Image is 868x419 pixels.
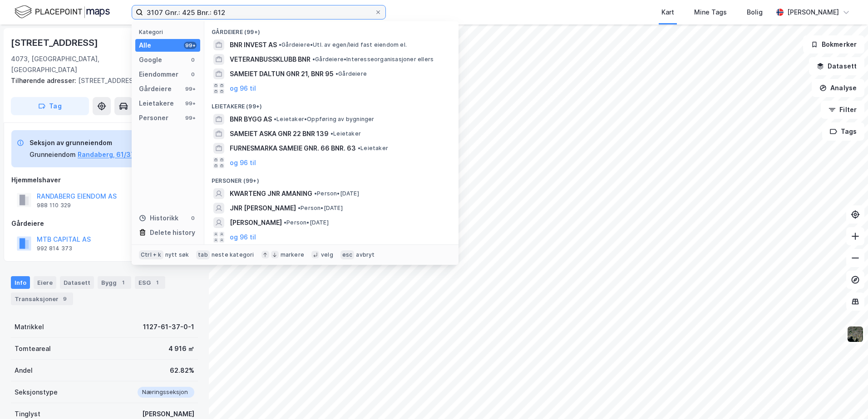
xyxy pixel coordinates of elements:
button: og 96 til [230,232,256,243]
div: Mine Tags [694,7,727,18]
span: Person • [DATE] [284,219,329,226]
span: • [284,219,286,226]
div: Personer [139,112,168,123]
div: 9 [60,294,69,303]
span: • [298,205,301,211]
span: Person • [DATE] [314,190,359,197]
button: Tags [822,122,864,141]
div: Info [11,276,30,289]
div: 99+ [184,114,197,122]
span: Gårdeiere • Interesseorganisasjoner ellers [312,56,434,63]
div: neste kategori [212,251,254,258]
div: 4073, [GEOGRAPHIC_DATA], [GEOGRAPHIC_DATA] [11,54,140,75]
div: 62.82% [170,365,194,376]
div: Gårdeiere [139,83,172,94]
button: og 96 til [230,83,256,94]
span: BNR INVEST AS [230,39,277,50]
div: markere [281,251,304,258]
div: 4 916 ㎡ [168,343,194,354]
button: Tag [11,97,89,115]
span: • [314,190,317,197]
div: Datasett [60,276,94,289]
span: • [358,145,360,151]
div: Personer (99+) [204,170,459,186]
span: Tilhørende adresser: [11,77,78,84]
button: og 96 til [230,157,256,168]
span: SAMEIET ASKA GNR 22 BNR 139 [230,128,329,139]
div: Kontrollprogram for chat [823,375,868,419]
div: nytt søk [165,251,189,258]
div: Eiendommer [139,69,178,80]
div: Grunneiendom [30,149,76,160]
div: Seksjon av grunneiendom [30,137,135,148]
span: Leietaker [358,145,388,152]
span: VETERANBUSSKLUBB BNR [230,54,311,65]
span: JNR [PERSON_NAME] [230,203,296,214]
span: BNR BYGG AS [230,114,272,125]
div: 1127-61-37-0-1 [143,322,194,332]
div: [STREET_ADDRESS] [11,35,100,50]
div: 0 [189,71,197,78]
div: tab [196,250,210,259]
div: esc [340,250,355,259]
div: 1 [118,278,128,287]
span: • [274,116,276,122]
div: Gårdeiere [11,218,197,229]
div: 0 [189,56,197,63]
div: Kategori [139,29,200,35]
div: [PERSON_NAME] [787,7,839,18]
input: Søk på adresse, matrikkel, gårdeiere, leietakere eller personer [143,5,375,19]
div: Historikk [139,213,178,224]
img: logo.f888ab2527a4732fd821a326f86c7f29.svg [15,4,110,20]
button: Analyse [812,79,864,97]
div: 99+ [184,42,197,49]
span: Leietaker [330,130,361,137]
div: avbryt [356,251,375,258]
div: Tomteareal [15,343,51,354]
span: FURNESMARKA SAMEIE GNR. 66 BNR. 63 [230,143,356,154]
div: Bolig [747,7,763,18]
div: 988 110 329 [37,202,71,209]
span: • [335,70,338,77]
div: Delete history [150,227,195,238]
span: [PERSON_NAME] [230,217,282,228]
span: KWARTENG JNR AMANING [230,188,312,199]
div: Google [139,54,162,65]
div: [STREET_ADDRESS] [11,75,191,86]
div: Leietakere (99+) [204,96,459,112]
div: Hjemmelshaver [11,175,197,185]
div: Leietakere [139,98,174,109]
div: Transaksjoner [11,292,73,305]
span: • [279,41,281,48]
div: 992 814 373 [37,245,72,252]
button: Randaberg, 61/37 [78,149,135,160]
div: 1 [153,278,162,287]
span: Gårdeiere • Utl. av egen/leid fast eiendom el. [279,41,407,49]
div: Kart [661,7,674,18]
div: Alle [139,40,151,51]
span: SAMEIET DALTUN GNR 21, BNR 95 [230,68,334,79]
div: Andel [15,365,33,376]
button: Bokmerker [803,35,864,54]
div: Seksjonstype [15,387,58,398]
div: 99+ [184,85,197,93]
img: 9k= [847,326,864,343]
div: Eiere [34,276,56,289]
div: 0 [189,214,197,222]
div: 99+ [184,100,197,107]
span: Gårdeiere [335,70,367,78]
div: velg [321,251,333,258]
button: Datasett [809,57,864,75]
div: Matrikkel [15,322,44,332]
span: Leietaker • Oppføring av bygninger [274,116,375,123]
span: • [330,130,333,137]
div: ESG [135,276,165,289]
div: Bygg [98,276,131,289]
div: Ctrl + k [139,250,163,259]
button: Filter [821,101,864,119]
span: • [312,56,315,63]
div: Gårdeiere (99+) [204,21,459,38]
iframe: Chat Widget [823,375,868,419]
span: Person • [DATE] [298,205,343,212]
